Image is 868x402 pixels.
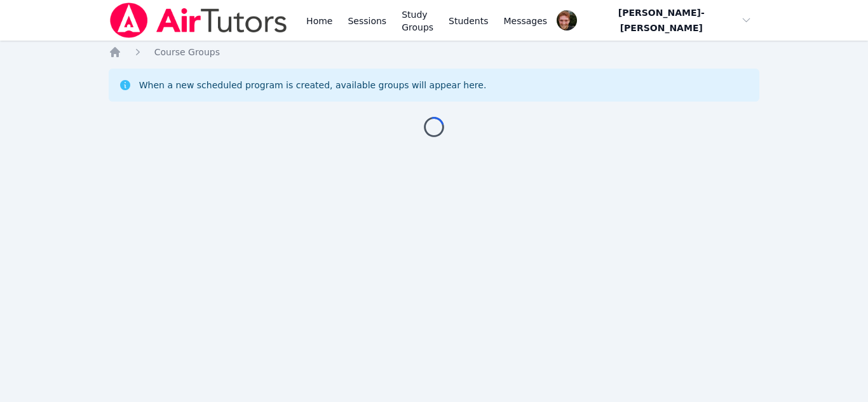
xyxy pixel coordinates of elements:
[504,15,548,27] span: Messages
[139,79,487,91] div: When a new scheduled program is created, available groups will appear here.
[109,46,760,58] nav: Breadcrumb
[154,47,220,57] span: Course Groups
[154,46,220,58] a: Course Groups
[109,3,288,38] img: Air Tutors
